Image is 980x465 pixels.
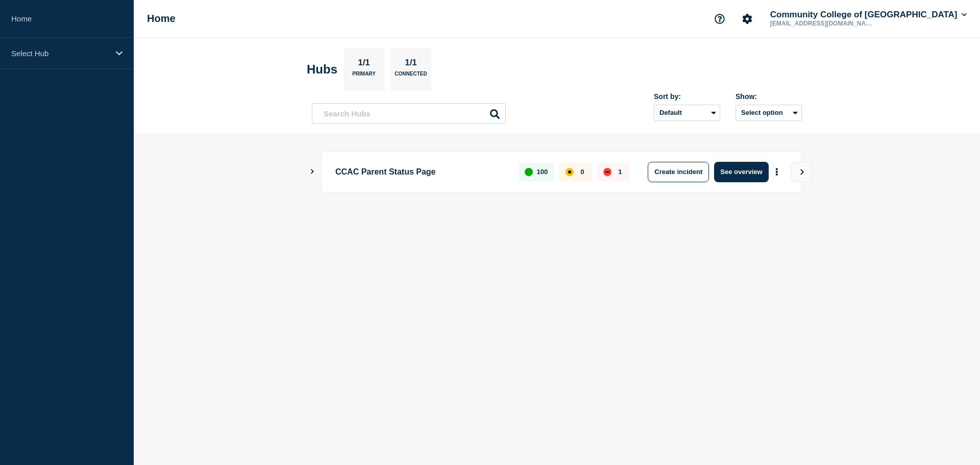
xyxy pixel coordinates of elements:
[525,168,533,176] div: up
[654,92,720,101] div: Sort by:
[566,168,574,176] div: affected
[352,71,376,82] p: Primary
[310,168,315,176] button: Show Connected Hubs
[147,13,176,25] h1: Home
[768,20,874,27] p: [EMAIL_ADDRESS][DOMAIN_NAME]
[654,105,720,121] select: Sort by
[401,58,421,71] p: 1/1
[709,8,730,30] button: Support
[354,58,374,71] p: 1/1
[312,103,506,124] input: Search Hubs
[618,168,622,176] p: 1
[395,71,427,82] p: Connected
[11,49,109,58] p: Select Hub
[648,162,709,182] button: Create incident
[603,168,611,176] div: down
[736,92,802,101] div: Show:
[580,168,584,176] p: 0
[307,62,337,77] h2: Hubs
[537,168,548,176] p: 100
[714,162,768,182] button: See overview
[335,162,507,182] p: CCAC Parent Status Page
[768,10,969,20] button: Community College of [GEOGRAPHIC_DATA]
[736,105,802,121] button: Select option
[770,162,783,181] button: More actions
[791,162,812,182] button: View
[737,8,758,30] button: Account settings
